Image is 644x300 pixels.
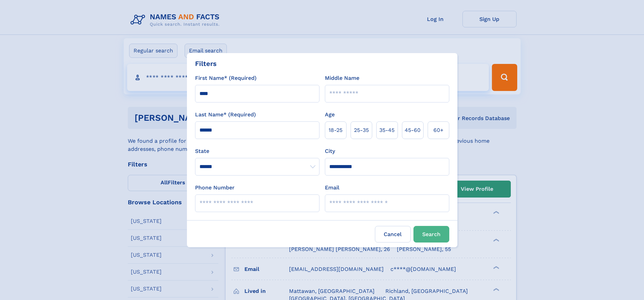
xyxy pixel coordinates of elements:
span: 18‑25 [329,126,342,134]
span: 35‑45 [379,126,395,134]
label: Phone Number [195,184,235,192]
span: 45‑60 [405,126,421,134]
label: Email [325,184,339,192]
span: 25‑35 [354,126,369,134]
div: Filters [195,59,217,69]
label: State [195,147,319,155]
label: First Name* (Required) [195,74,257,82]
label: Middle Name [325,74,359,82]
label: City [325,147,335,155]
label: Last Name* (Required) [195,111,256,119]
label: Age [325,111,335,119]
button: Search [413,226,449,243]
label: Cancel [375,226,411,243]
span: 60+ [433,126,444,134]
